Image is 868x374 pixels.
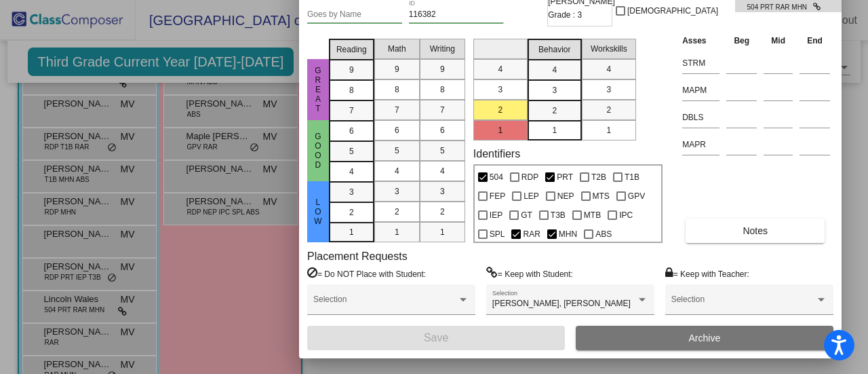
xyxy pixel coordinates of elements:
span: 1 [440,226,445,238]
span: 9 [349,64,354,76]
span: 7 [395,104,399,116]
th: Asses [679,33,723,48]
span: Good [312,132,324,170]
span: 6 [440,124,445,136]
input: goes by name [307,10,402,20]
input: assessment [682,80,719,100]
span: Reading [336,43,367,56]
span: FEP [490,188,505,204]
span: low [312,198,324,226]
span: GPV [628,188,645,204]
span: 2 [440,206,445,218]
label: = Keep with Student: [486,267,573,280]
span: 5 [349,145,354,157]
span: Grade : 3 [548,8,582,22]
span: 8 [395,83,399,96]
span: 6 [395,124,399,136]
span: 2 [349,206,354,219]
span: 1 [552,124,557,136]
span: 5 [440,145,445,157]
label: = Do NOT Place with Student: [307,267,426,280]
span: Notes [743,225,768,236]
span: 4 [349,166,354,178]
span: RAR [523,226,540,242]
span: 3 [395,185,399,198]
input: assessment [682,134,719,155]
span: 3 [552,84,557,96]
span: T1B [625,169,639,185]
input: assessment [682,107,719,128]
span: 504 [490,169,503,185]
span: 3 [440,185,445,198]
span: 7 [349,105,354,117]
span: ABS [595,226,612,242]
span: 8 [440,83,445,96]
span: 9 [440,63,445,75]
span: 8 [349,84,354,96]
span: SPL [490,226,505,242]
span: IPC [619,207,633,223]
span: MTS [593,188,610,204]
span: 1 [349,226,354,238]
span: 4 [552,64,557,76]
button: Notes [686,219,825,243]
span: Behavior [538,43,570,56]
span: 6 [349,125,354,137]
span: T2B [591,169,606,185]
span: Save [424,332,448,343]
span: 2 [606,104,611,116]
span: LEP [524,188,539,204]
span: 1 [606,124,611,136]
button: Archive [576,326,833,350]
span: 7 [440,104,445,116]
th: End [796,33,833,48]
span: [DEMOGRAPHIC_DATA] [627,3,718,19]
input: assessment [682,53,719,73]
span: 9 [395,63,399,75]
span: great [312,66,324,113]
span: [PERSON_NAME], [PERSON_NAME] [492,299,631,308]
span: 4 [606,63,611,75]
span: 2 [552,105,557,117]
span: 4 [440,165,445,177]
span: 5 [395,145,399,157]
span: IEP [490,207,502,223]
span: GT [521,207,532,223]
th: Beg [723,33,760,48]
button: Save [307,326,565,350]
label: Identifiers [473,147,520,160]
span: 4 [395,165,399,177]
th: Mid [760,33,796,48]
span: NEP [557,188,574,204]
span: Workskills [591,43,627,55]
span: Archive [689,333,721,343]
span: 504 PRT RAR MHN [747,2,813,12]
span: Writing [430,43,455,55]
span: MHN [559,226,577,242]
span: 2 [395,206,399,218]
span: T3B [551,207,566,223]
span: 3 [606,83,611,96]
label: Placement Requests [307,250,408,263]
input: Enter ID [409,10,504,20]
span: MTB [584,207,601,223]
span: Math [388,43,406,55]
span: 1 [395,226,399,238]
span: PRT [557,169,573,185]
label: = Keep with Teacher: [665,267,749,280]
span: 3 [349,186,354,198]
span: RDP [521,169,538,185]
